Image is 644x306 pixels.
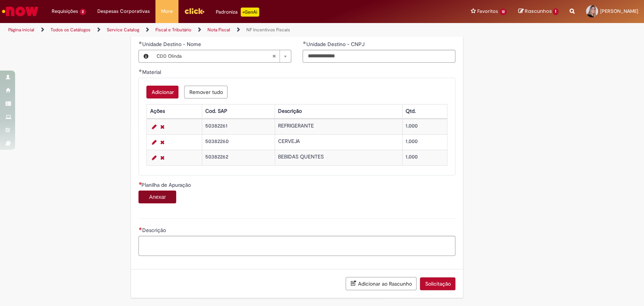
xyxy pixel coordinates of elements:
span: Campo obrigatório [138,182,141,185]
a: Nota Fiscal [207,27,230,33]
a: Página inicial [8,27,34,33]
span: Rascunhos [524,8,552,15]
p: +GenAi [241,8,259,17]
td: 1,000 [402,134,447,150]
td: CERVEJA [275,134,402,150]
td: BEBIDAS QUENTES [275,150,402,165]
button: Add a row for Material [146,86,178,98]
a: Fiscal e Tributário [155,27,191,33]
a: Editar Linha 2 [150,138,158,147]
span: Planilha de Apuração [141,181,192,188]
td: 50382261 [202,119,275,134]
a: Rascunhos [518,8,558,15]
a: Service Catalog [107,27,139,33]
th: Qtd. [402,104,447,118]
span: CDD Olinda [156,50,272,62]
a: Remover linha 3 [158,153,166,162]
td: 50382262 [202,150,275,165]
th: Ações [147,104,202,118]
span: Despesas Corporativas [97,8,150,15]
span: Unidade Destino - CNPJ [306,41,366,48]
td: 50382260 [202,134,275,150]
button: Unidade Destino - Nome, Visualizar este registro CDD Olinda [139,50,152,62]
a: Remover linha 1 [158,122,166,131]
span: Necessários [138,227,142,230]
a: Editar Linha 3 [150,153,158,162]
a: Editar Linha 1 [150,122,158,131]
span: Obrigatório Preenchido [303,41,306,44]
button: Solicitação [420,277,455,290]
span: Necessários - Unidade Destino - Nome [142,41,202,48]
td: REFRIGERANTE [275,119,402,134]
td: 1,000 [402,119,447,134]
button: Adicionar ao Rascunho [346,277,417,290]
span: [PERSON_NAME] [600,8,638,14]
abbr: Limpar campo Unidade Destino - Nome [268,50,280,62]
input: Unidade Destino - CNPJ [303,50,455,63]
th: Cod. SAP [202,104,275,118]
ul: Trilhas de página [6,23,424,37]
textarea: Descrição [138,236,455,256]
th: Descrição [275,104,402,118]
span: 12 [500,9,507,15]
img: click_logo_yellow_360x200.png [184,5,204,17]
span: Obrigatório Preenchido [138,41,142,44]
span: 2 [80,9,86,15]
span: More [161,8,173,15]
a: Todos os Catálogos [51,27,91,33]
div: Padroniza [216,8,259,17]
button: Remove all rows for Material [184,86,227,98]
span: 1 [553,8,558,15]
a: Remover linha 2 [158,138,166,147]
span: Requisições [52,8,78,15]
img: ServiceNow [1,4,40,19]
a: NF Incentivos Fiscais [246,27,290,33]
span: Obrigatório Preenchido [138,69,142,72]
span: Favoritos [477,8,498,15]
span: Descrição [142,227,167,234]
td: 1,000 [402,150,447,165]
a: CDD OlindaLimpar campo Unidade Destino - Nome [152,50,291,62]
span: Material [142,69,162,75]
button: Anexar [138,191,176,203]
